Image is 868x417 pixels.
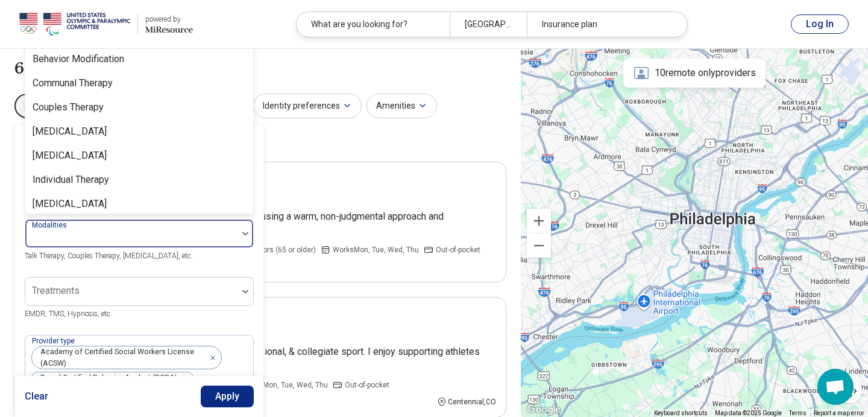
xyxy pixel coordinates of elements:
span: Talk Therapy, Couples Therapy, [MEDICAL_DATA], etc. [25,252,193,260]
p: I have expertise in Olympic, Paralympic, professional, & collegiate sport. I enjoy supporting ath... [61,345,496,374]
button: Specialty45 [14,94,93,118]
label: Provider type [32,337,77,345]
button: Identity preferences [253,94,362,118]
button: Zoom in [527,209,551,233]
p: I meet all clients where they are in their journey using a warm, non-judgmental approach and empo... [61,209,496,238]
span: Board Certified Behavior Analyst (BCBA) [32,372,181,384]
div: 10 remote only providers [623,59,766,88]
h1: 69 care options [14,59,134,79]
div: powered by [145,14,193,25]
button: Log In [791,14,849,34]
div: [MEDICAL_DATA] [33,197,107,211]
div: Centennial , CO [437,396,496,407]
span: Map data ©2025 Google [715,410,782,416]
span: Out-of-pocket [436,244,480,255]
div: Couples Therapy [33,100,104,115]
div: [MEDICAL_DATA] [33,124,107,139]
div: Open chat [817,369,854,405]
label: Modalities [32,221,69,229]
span: Academy of Certified Social Workers License (ACSW) [32,346,210,369]
a: Terms (opens in new tab) [789,410,807,416]
button: Clear [25,386,49,407]
div: Insurance plan [527,12,680,37]
div: What are you looking for? [297,12,450,37]
div: Behavior Modification [33,52,124,66]
label: Treatments [32,285,80,296]
span: Works Mon, Tue, Wed, Thu [333,244,419,255]
div: [GEOGRAPHIC_DATA], [GEOGRAPHIC_DATA] 19146, [GEOGRAPHIC_DATA] [450,12,526,37]
button: Zoom out [527,234,551,258]
span: Works Mon, Tue, Wed, Thu [242,380,328,390]
img: USOPC [19,10,130,39]
a: USOPCpowered by [19,10,193,39]
span: Out-of-pocket [345,380,389,390]
span: EMDR, TMS, Hypnosis, etc. [25,310,112,318]
button: Apply [201,386,254,407]
div: Individual Therapy [33,173,109,187]
div: [MEDICAL_DATA] [33,148,107,163]
button: Amenities [366,94,437,118]
a: Report a map error [814,410,864,416]
div: Communal Therapy [33,76,113,91]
